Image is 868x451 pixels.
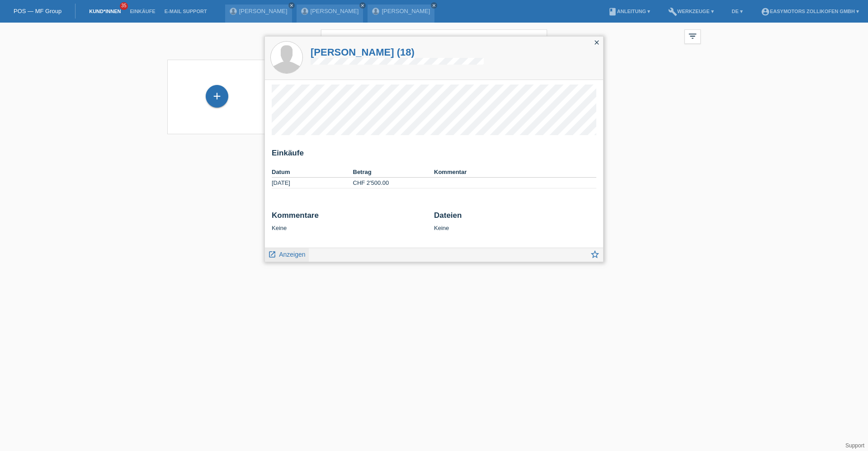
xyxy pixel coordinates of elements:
[311,47,484,58] a: [PERSON_NAME] (18)
[727,9,747,14] a: DE ▾
[289,3,294,8] i: close
[668,7,677,16] i: build
[272,211,427,231] div: Keine
[268,250,276,258] i: launch
[239,8,288,14] a: [PERSON_NAME]
[268,248,306,259] a: launch Anzeigen
[288,2,295,9] a: close
[14,8,61,14] a: POS — MF Group
[590,249,600,259] i: star_border
[311,8,359,14] a: [PERSON_NAME]
[279,251,305,258] span: Anzeigen
[382,8,430,14] a: [PERSON_NAME]
[272,178,353,188] td: [DATE]
[272,211,427,225] h2: Kommentare
[120,2,128,10] span: 35
[590,250,600,262] a: star_border
[272,149,596,162] h2: Einkäufe
[85,9,125,14] a: Kund*innen
[664,9,718,14] a: buildWerkzeuge ▾
[434,211,596,225] h2: Dateien
[321,29,547,51] input: Suche...
[604,9,655,14] a: bookAnleitung ▾
[688,31,698,41] i: filter_list
[756,9,863,14] a: account_circleEasymotors Zollikofen GmbH ▾
[593,39,600,46] i: close
[761,7,770,16] i: account_circle
[360,3,365,8] i: close
[434,167,596,178] th: Kommentar
[608,7,617,16] i: book
[206,89,228,104] div: Kund*in hinzufügen
[431,2,437,9] a: close
[434,211,596,231] div: Keine
[353,178,434,188] td: CHF 2'500.00
[359,2,366,9] a: close
[432,3,436,8] i: close
[845,442,864,449] a: Support
[353,167,434,178] th: Betrag
[125,9,160,14] a: Einkäufe
[272,167,353,178] th: Datum
[532,34,542,45] i: close
[160,9,212,14] a: E-Mail Support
